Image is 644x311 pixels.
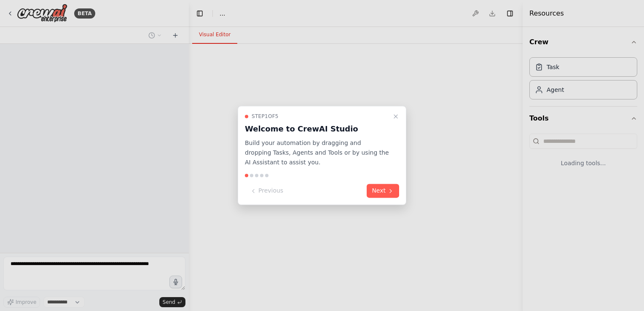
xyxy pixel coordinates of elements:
[391,111,401,121] button: Close walkthrough
[245,184,288,198] button: Previous
[245,138,389,167] p: Build your automation by dragging and dropping Tasks, Agents and Tools or by using the AI Assista...
[252,113,279,120] span: Step 1 of 5
[245,123,389,135] h3: Welcome to CrewAI Studio
[194,8,206,19] button: Hide left sidebar
[367,184,399,198] button: Next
